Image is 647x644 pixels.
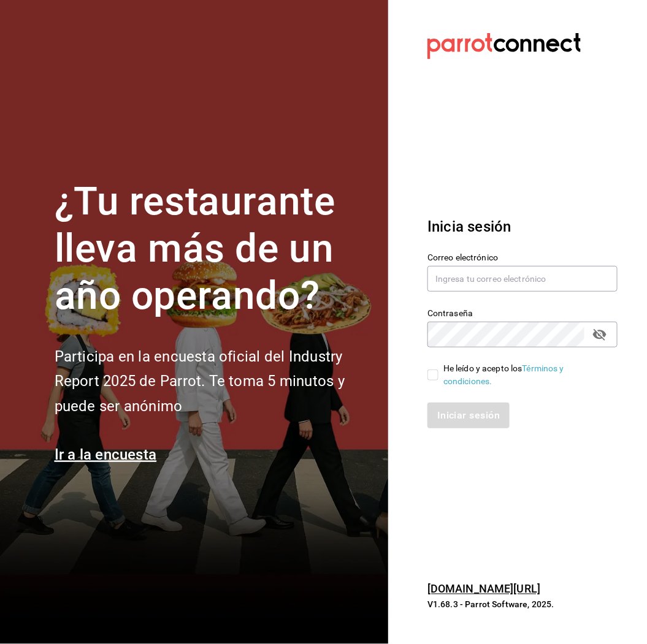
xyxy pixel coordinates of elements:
label: Contraseña [427,309,618,318]
input: Ingresa tu correo electrónico [427,266,618,292]
label: Correo electrónico [427,254,618,262]
a: Ir a la encuesta [55,446,157,463]
h2: Participa en la encuesta oficial del Industry Report 2025 de Parrot. Te toma 5 minutos y puede se... [55,344,373,419]
div: He leído y acepto los [443,362,608,388]
h3: Inicia sesión [427,216,618,238]
button: passwordField [589,324,610,345]
p: V1.68.3 - Parrot Software, 2025. [427,599,618,611]
h1: ¿Tu restaurante lleva más de un año operando? [55,178,373,319]
a: [DOMAIN_NAME][URL] [427,583,540,596]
